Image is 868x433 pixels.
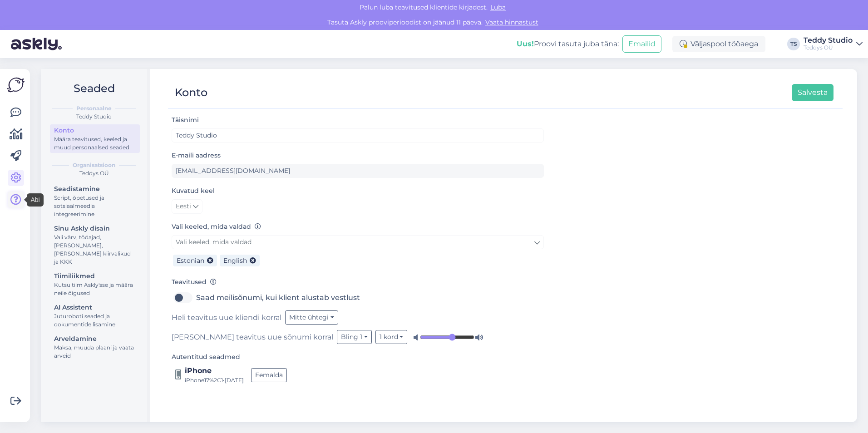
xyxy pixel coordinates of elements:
div: Kutsu tiim Askly'sse ja määra neile õigused [54,281,136,297]
label: Saad meilisõnumi, kui klient alustab vestlust [196,290,360,305]
div: Vali värv, tööajad, [PERSON_NAME], [PERSON_NAME] kiirvalikud ja KKK [54,233,136,266]
b: Uus! [517,39,534,48]
span: Estonian [177,256,204,265]
div: TS [787,38,800,50]
div: Väljaspool tööaega [672,36,765,52]
div: Proovi tasuta juba täna: [517,39,619,49]
input: Sisesta nimi [172,128,544,143]
a: Eesti [172,199,202,214]
span: English [223,256,247,265]
div: Script, õpetused ja sotsiaalmeedia integreerimine [54,194,136,218]
div: Teddys OÜ [804,44,853,51]
div: Tiimiliikmed [54,271,136,281]
div: [PERSON_NAME] teavitus uue sõnumi korral [172,330,544,344]
input: Sisesta e-maili aadress [172,164,544,178]
a: KontoMäära teavitused, keeled ja muud personaalsed seaded [50,124,140,153]
a: ArveldamineMaksa, muuda plaani ja vaata arveid [50,333,140,361]
div: Konto [175,84,207,101]
div: Teddys OÜ [48,169,140,177]
button: Mitte ühtegi [285,310,338,325]
span: Vali keeled, mida valdad [176,238,252,246]
button: Emailid [622,35,661,53]
span: Eesti [176,202,191,212]
div: Määra teavitused, keeled ja muud personaalsed seaded [54,135,136,152]
div: Abi [27,193,43,207]
div: Seadistamine [54,184,136,194]
a: SeadistamineScript, õpetused ja sotsiaalmeedia integreerimine [50,183,140,220]
b: Organisatsioon [73,161,115,169]
span: Luba [488,3,508,11]
label: Teavitused [172,277,217,287]
div: Teddy Studio [804,37,853,44]
a: TiimiliikmedKutsu tiim Askly'sse ja määra neile õigused [50,270,140,299]
label: E-maili aadress [172,151,221,160]
label: Vali keeled, mida valdad [172,222,261,231]
button: Bling 1 [337,330,372,344]
img: Askly Logo [7,76,25,93]
div: Teddy Studio [48,113,140,121]
div: iPhone [185,365,244,376]
div: Arveldamine [54,334,136,344]
a: Sinu Askly disainVali värv, tööajad, [PERSON_NAME], [PERSON_NAME] kiirvalikud ja KKK [50,222,140,267]
h2: Seaded [48,80,140,97]
div: AI Assistent [54,303,136,312]
div: Konto [54,126,136,135]
a: Teddy StudioTeddys OÜ [804,37,863,51]
div: Juturoboti seaded ja dokumentide lisamine [54,312,136,329]
div: Sinu Askly disain [54,224,136,233]
a: Vali keeled, mida valdad [172,235,544,249]
label: Autentitud seadmed [172,352,240,362]
button: 1 kord [375,330,408,344]
label: Täisnimi [172,115,199,125]
b: Personaalne [76,104,112,113]
div: iPhone17%2C1 • [DATE] [185,376,244,384]
div: Heli teavitus uue kliendi korral [172,310,544,325]
button: Eemalda [251,368,287,382]
button: Salvesta [792,84,833,101]
div: Maksa, muuda plaani ja vaata arveid [54,344,136,360]
a: Vaata hinnastust [483,18,541,26]
label: Kuvatud keel [172,186,215,196]
a: AI AssistentJuturoboti seaded ja dokumentide lisamine [50,301,140,330]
